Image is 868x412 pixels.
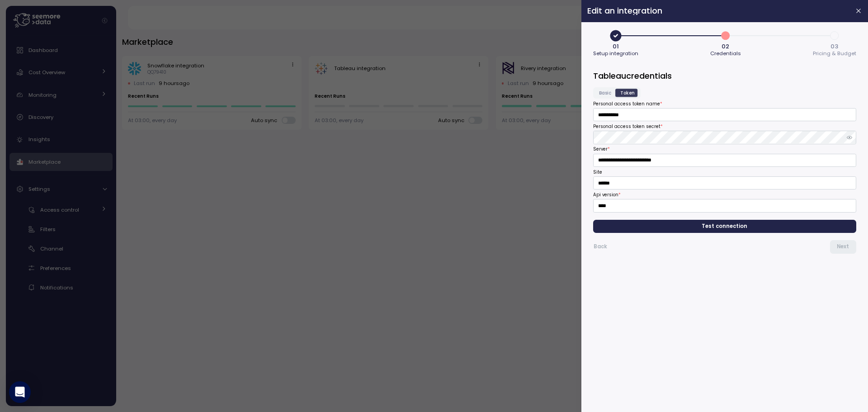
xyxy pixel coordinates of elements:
span: Token [620,90,635,96]
span: 01 [613,43,619,49]
span: Setup integration [593,51,638,56]
h3: Tableau credentials [593,70,856,81]
span: Back [594,241,607,253]
button: Next [830,240,856,253]
button: Back [593,240,608,253]
span: 3 [827,28,842,43]
span: Credentials [710,51,741,56]
button: 202Credentials [710,28,741,58]
span: 03 [831,43,839,49]
span: Next [837,241,849,253]
span: 2 [718,28,733,43]
button: 303Pricing & Budget [813,28,856,58]
span: Basic [599,90,611,96]
span: Pricing & Budget [813,51,856,56]
h2: Edit an integration [587,7,848,15]
button: Test connection [593,220,856,233]
button: 01Setup integration [593,28,638,58]
span: Test connection [702,220,748,232]
span: 02 [722,43,730,49]
div: Open Intercom Messenger [9,381,31,403]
